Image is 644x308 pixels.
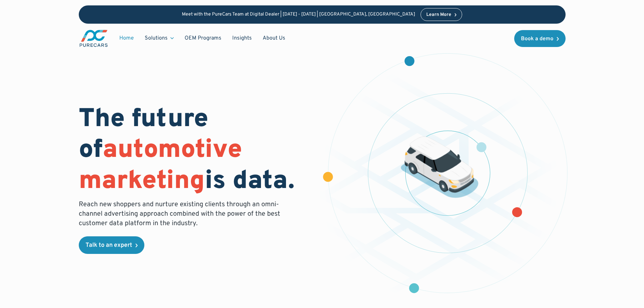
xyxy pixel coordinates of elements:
img: illustration of a vehicle [401,137,478,198]
a: Home [114,32,139,45]
a: Talk to an expert [79,236,144,254]
div: Talk to an expert [86,242,132,248]
div: Learn More [426,13,451,17]
a: Book a demo [514,30,566,47]
a: Learn More [421,8,462,21]
p: Reach new shoppers and nurture existing clients through an omni-channel advertising approach comb... [79,200,284,228]
h1: The future of is data. [79,104,314,197]
p: Meet with the PureCars Team at Digital Dealer | [DATE] - [DATE] | [GEOGRAPHIC_DATA], [GEOGRAPHIC_... [182,12,415,18]
a: About Us [257,32,291,45]
div: Solutions [145,34,168,42]
div: Book a demo [521,36,553,42]
a: OEM Programs [179,32,227,45]
span: automotive marketing [79,134,242,197]
a: main [79,29,109,48]
div: Solutions [139,32,179,45]
img: purecars logo [79,29,109,48]
a: Insights [227,32,257,45]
